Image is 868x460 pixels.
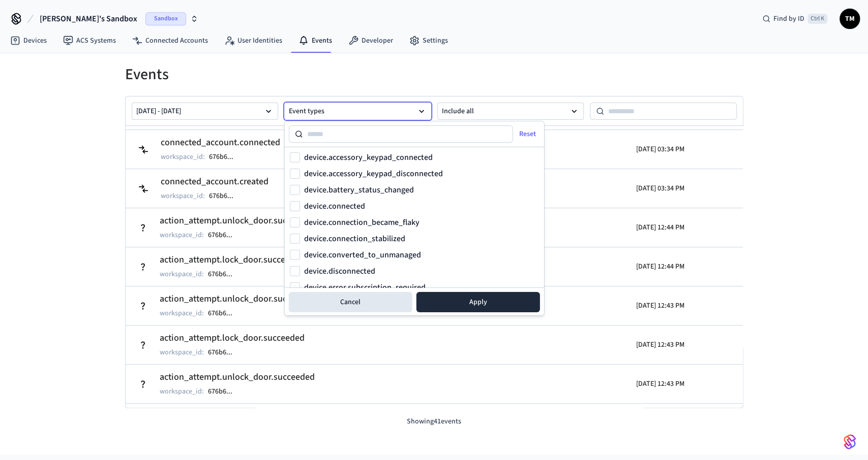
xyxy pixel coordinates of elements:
label: device.connected [304,202,365,210]
p: workspace_id : [160,308,204,318]
span: [PERSON_NAME]'s Sandbox [40,13,137,25]
label: device.disconnected [304,267,375,275]
a: Connected Accounts [124,31,216,50]
a: ACS Systems [55,31,124,50]
h2: action_attempt.unlock_door.succeeded [160,370,315,384]
label: device.accessory_keypad_connected [304,153,433,161]
button: [DATE] - [DATE] [132,103,279,120]
h2: action_attempt.unlock_door.succeeded [160,214,315,228]
label: device.connection_became_flaky [304,218,420,226]
p: workspace_id : [161,152,205,162]
button: 676b6... [206,268,243,280]
p: [DATE] 12:43 PM [636,301,684,311]
h2: connected_account.created [161,175,268,189]
button: 676b6... [207,151,244,163]
p: [DATE] 12:44 PM [636,222,684,233]
p: workspace_id : [160,230,204,240]
h2: action_attempt.lock_door.succeeded [160,331,305,345]
label: device.error.subscription_required [304,283,426,291]
p: [DATE] 03:34 PM [636,144,684,154]
button: Apply [416,292,540,312]
p: [DATE] 12:43 PM [636,340,684,350]
a: Settings [401,31,456,50]
label: device.connection_stabilized [304,235,405,243]
button: TM [840,9,860,29]
button: Include all [437,103,584,120]
label: device.converted_to_unmanaged [304,251,421,259]
label: device.battery_status_changed [304,186,414,194]
a: Devices [2,31,55,50]
h2: action_attempt.unlock_door.succeeded [160,292,315,306]
a: Events [290,31,340,50]
p: Showing 41 events [125,416,743,427]
p: [DATE] 12:44 PM [636,261,684,272]
label: device.accessory_keypad_disconnected [304,170,443,178]
h2: connected_account.connected [161,136,280,150]
span: Find by ID [773,14,804,24]
img: SeamLogoGradient.69752ec5.svg [844,434,856,450]
button: 676b6... [206,346,243,358]
a: User Identities [216,31,290,50]
button: 676b6... [206,385,243,398]
p: workspace_id : [160,269,204,279]
button: Event types [284,103,431,120]
span: TM [841,10,859,28]
span: Sandbox [145,12,186,25]
p: [DATE] 03:34 PM [636,183,684,193]
button: 676b6... [207,190,244,202]
p: workspace_id : [161,191,205,201]
button: 676b6... [206,229,243,241]
button: 676b6... [206,307,243,319]
button: Cancel [289,292,412,312]
button: Reset [511,126,546,142]
p: [DATE] 12:43 PM [636,379,684,389]
div: Find by IDCtrl K [754,10,835,28]
h1: Events [125,65,743,84]
p: workspace_id : [160,347,204,357]
a: Developer [340,31,401,50]
p: workspace_id : [160,386,204,397]
h2: action_attempt.lock_door.succeeded [160,253,305,267]
span: Ctrl K [807,14,827,24]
